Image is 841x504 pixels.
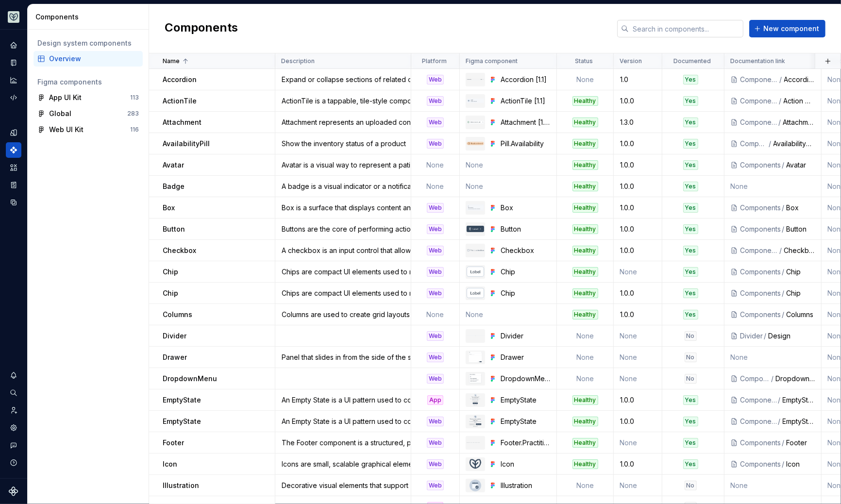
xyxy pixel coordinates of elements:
div: A checkbox is an input control that allows a user to select one or more options from a number of ... [276,246,410,255]
div: 113 [130,94,139,101]
td: None [460,176,557,197]
p: Documentation link [730,57,785,65]
div: AvailabilityStatusPill [774,139,815,149]
img: Attachment [1.3] [467,120,484,124]
div: Divider [740,331,763,341]
div: Components [740,246,778,255]
a: App UI Kit113 [34,90,143,105]
div: 1.0.0 [614,288,661,298]
div: Documentation [6,55,21,70]
div: Attachment [783,118,815,127]
div: Web [427,118,444,127]
div: Healthy [572,438,598,448]
div: The Footer component is a structured, persistent section at the bottom of the page used to provid... [276,438,410,448]
div: Components [740,139,768,149]
div: Yes [683,417,698,426]
div: DropdownMenu [501,374,551,384]
div: Web [427,203,444,213]
td: None [614,475,662,496]
div: Attachment [1.3] [501,118,551,127]
p: Platform [422,57,447,65]
div: / [781,267,786,277]
div: Components [740,267,781,277]
a: Settings [6,420,21,436]
div: Expand or collapse sections of related content. [276,75,410,84]
div: Healthy [572,395,598,405]
p: Icon [163,459,177,469]
div: No [685,353,697,362]
div: Panel that slides in from the side of the screen to display supporting content or tasks [276,353,410,362]
div: / [779,75,784,84]
a: Overview [34,51,143,67]
p: Button [163,224,185,234]
div: Components [740,374,770,384]
input: Search in components... [629,20,743,37]
a: Web UI Kit116 [34,122,143,137]
div: Healthy [572,246,598,255]
div: Columns are used to create grid layouts following a 12-grid system [276,310,410,319]
div: Avatar [786,160,815,170]
button: Search ⌘K [6,385,21,401]
td: None [614,261,662,283]
div: Yes [683,182,698,191]
div: 1.0.0 [614,417,661,426]
p: EmptyState [163,395,201,405]
p: DropdownMenu [163,374,217,384]
div: Button [501,224,551,234]
div: / [763,331,768,341]
a: Assets [6,160,21,175]
td: None [557,475,614,496]
div: Healthy [572,139,598,149]
div: Web [427,224,444,234]
img: Drawer [469,352,483,363]
img: ActionTile [1.1] [467,99,484,103]
div: Chip [786,288,815,298]
div: Components [740,310,781,319]
div: Overview [49,54,139,64]
div: An Empty State is a UI pattern used to communicate that no data or content is currently available... [276,417,410,426]
div: Chip [786,267,815,277]
div: Attachment represents an uploaded content. [276,118,410,127]
p: Name [163,57,180,65]
div: Yes [683,224,698,234]
div: Web [427,459,444,469]
div: Contact support [6,437,21,453]
h2: Components [165,20,238,37]
div: Decorative visual elements that support and enhance user understanding in specific contexts [276,481,410,490]
div: Web [427,438,444,448]
div: Footer [786,438,815,448]
div: Checkbox [501,246,551,255]
div: Dropdown Menu [775,374,815,384]
div: No [685,481,697,490]
div: Home [6,37,21,53]
td: None [614,368,662,389]
img: Footer.Practitioner [467,442,484,443]
div: Buttons are the core of performing actions within [GEOGRAPHIC_DATA] [276,224,410,234]
div: Healthy [572,118,598,127]
div: Components [35,12,145,22]
div: Yes [683,438,698,448]
p: Chip [163,288,178,298]
div: Illustration [501,481,551,490]
div: No [685,331,697,341]
div: / [781,459,786,469]
div: Accordion [784,75,815,84]
td: None [614,347,662,368]
td: None [557,325,614,347]
div: Yes [683,310,698,319]
div: Avatar is a visual way to represent a patient or a store. It can display text, or images. [276,160,410,170]
div: Components [740,224,781,234]
div: Data sources [6,195,21,210]
p: Divider [163,331,186,341]
div: Storybook stories [6,177,21,193]
div: Chips are compact UI elements used to represent discrete values, selections, or filters in a spac... [276,288,410,298]
div: Chip [501,267,551,277]
img: DropdownMenu [469,373,483,385]
div: 1.0.0 [614,395,661,405]
div: ActionTile [1.1] [501,96,551,106]
div: Components [740,118,777,127]
div: Components [740,438,781,448]
img: Pill.Availability [467,142,484,146]
div: Healthy [572,182,598,191]
div: Web [427,75,444,84]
